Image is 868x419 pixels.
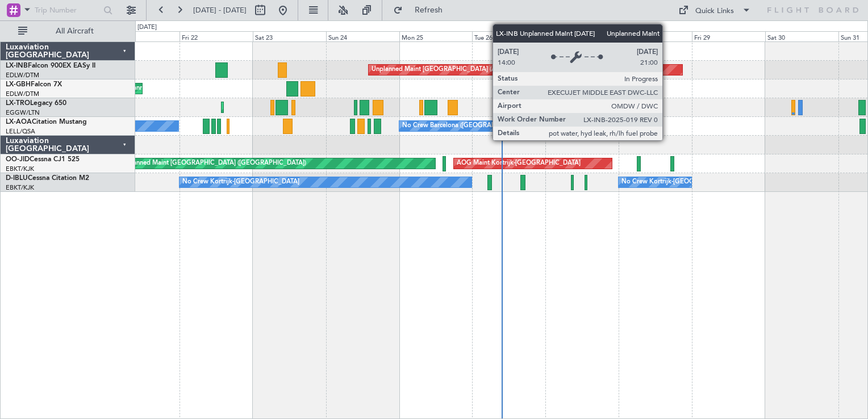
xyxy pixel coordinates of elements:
[137,23,157,32] div: [DATE]
[6,62,95,69] a: LX-INBFalcon 900EX EASy II
[35,2,100,19] input: Trip Number
[6,156,80,163] a: OO-JIDCessna CJ1 525
[6,183,34,192] a: EBKT/KJK
[388,1,456,19] button: Refresh
[6,175,89,182] a: D-IBLUCessna Citation M2
[182,174,299,191] div: No Crew Kortrijk-[GEOGRAPHIC_DATA]
[6,156,30,163] span: OO-JID
[6,71,39,79] a: EDLW/DTM
[6,175,28,182] span: D-IBLU
[619,31,692,41] div: Thu 28
[399,31,473,41] div: Mon 25
[6,127,35,136] a: LELL/QSA
[6,100,30,107] span: LX-TRO
[193,5,247,15] span: [DATE] - [DATE]
[472,31,545,41] div: Tue 26
[6,81,62,88] a: LX-GBHFalcon 7X
[695,6,734,17] div: Quick Links
[499,80,626,97] div: Planned Maint Nice ([GEOGRAPHIC_DATA])
[6,108,40,117] a: EGGW/LTN
[6,100,66,107] a: LX-TROLegacy 650
[545,31,619,41] div: Wed 27
[127,155,306,172] div: Planned Maint [GEOGRAPHIC_DATA] ([GEOGRAPHIC_DATA])
[692,31,765,41] div: Fri 29
[6,119,87,125] a: LX-AOACitation Mustang
[6,119,32,125] span: LX-AOA
[457,155,581,172] div: AOG Maint Kortrijk-[GEOGRAPHIC_DATA]
[326,31,399,41] div: Sun 24
[253,31,326,41] div: Sat 23
[6,165,34,173] a: EBKT/KJK
[402,118,529,135] div: No Crew Barcelona ([GEOGRAPHIC_DATA])
[405,6,453,14] span: Refresh
[765,31,838,41] div: Sat 30
[6,90,39,98] a: EDLW/DTM
[180,31,253,41] div: Fri 22
[6,62,28,69] span: LX-INB
[673,1,757,19] button: Quick Links
[12,22,123,40] button: All Aircraft
[372,61,540,78] div: Unplanned Maint [GEOGRAPHIC_DATA] (Al Maktoum Intl)
[621,174,738,191] div: No Crew Kortrijk-[GEOGRAPHIC_DATA]
[106,31,180,41] div: Thu 21
[6,81,31,88] span: LX-GBH
[30,27,120,35] span: All Aircraft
